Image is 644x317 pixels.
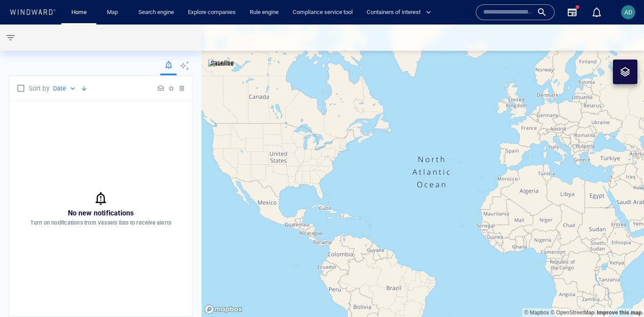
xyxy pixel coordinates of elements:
[65,5,93,20] button: Home
[624,9,632,16] span: AD
[53,83,77,94] div: Date
[551,310,594,316] a: OpenStreetMap
[289,5,356,20] a: Compliance service tool
[29,83,49,94] p: Sort by
[619,4,637,21] button: AD
[135,5,177,20] a: Search engine
[53,83,67,94] p: Date
[103,5,124,20] a: Map
[246,5,282,20] a: Rule engine
[30,219,172,227] p: Turn on notifications from Vessels lists to receive alerts
[363,5,439,20] button: Containers of interest
[68,5,90,20] a: Home
[607,278,637,310] iframe: Chat
[524,310,549,316] a: Mapbox
[68,209,134,217] span: No new notifications
[202,25,644,317] canvas: Map
[100,5,128,20] button: Map
[204,304,243,314] a: Mapbox logo
[211,58,234,68] p: Satellite
[367,7,431,18] span: Containers of interest
[597,310,642,316] a: Map feedback
[208,60,234,68] img: satellite
[184,5,239,20] a: Explore companies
